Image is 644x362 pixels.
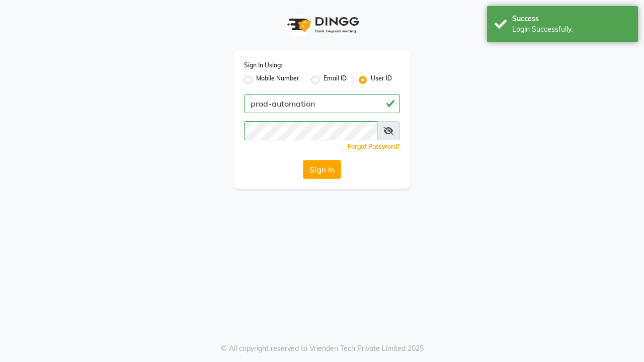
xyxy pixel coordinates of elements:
[244,61,282,70] label: Sign In Using:
[244,121,377,140] input: Username
[512,24,630,35] div: Login Successfully.
[512,14,630,24] div: Success
[244,94,400,113] input: Username
[256,74,299,86] label: Mobile Number
[324,74,347,86] label: Email ID
[348,143,400,150] a: Forgot Password?
[282,10,362,40] img: logo1.svg
[371,74,392,86] label: User ID
[303,160,341,179] button: Sign In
